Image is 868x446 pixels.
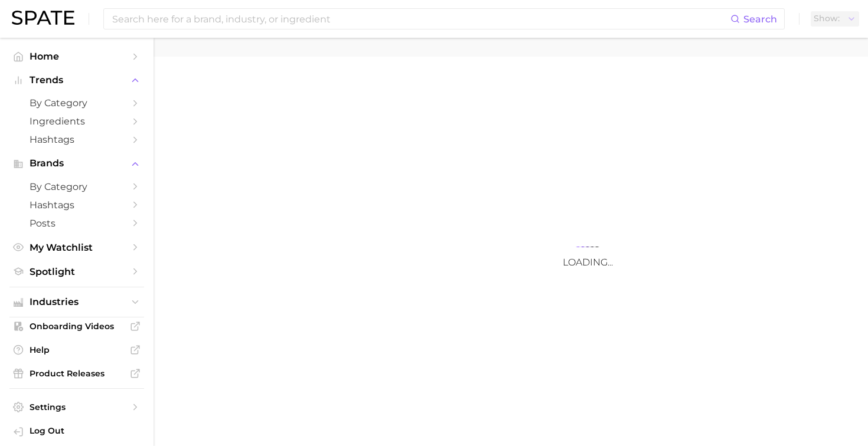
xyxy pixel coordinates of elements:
h3: Loading... [469,257,706,268]
span: Trends [30,75,124,86]
button: Industries [9,293,144,311]
a: Posts [9,214,144,232]
a: Spotlight [9,263,144,281]
a: Help [9,341,144,359]
span: Spotlight [30,266,124,277]
a: Home [9,47,144,65]
span: Product Releases [30,368,124,379]
button: Trends [9,71,144,89]
span: Settings [30,402,124,412]
span: Help [30,345,124,355]
a: Hashtags [9,130,144,149]
span: Show [814,15,840,22]
span: by Category [30,181,124,192]
span: by Category [30,97,124,109]
a: Product Releases [9,365,144,382]
input: Search here for a brand, industry, or ingredient [111,9,730,29]
span: My Watchlist [30,242,124,253]
span: Hashtags [30,199,124,211]
span: Onboarding Videos [30,321,124,332]
span: Industries [30,297,124,307]
span: Ingredients [30,116,124,127]
span: Posts [30,218,124,229]
a: Settings [9,398,144,416]
img: SPATE [12,11,74,25]
span: Brands [30,158,124,169]
a: Log out. Currently logged in with e-mail noelle.harris@loreal.com. [9,422,144,442]
span: Search [743,14,777,25]
span: Log Out [30,425,135,436]
a: by Category [9,94,144,112]
button: Show [811,11,859,27]
a: Ingredients [9,112,144,130]
a: Onboarding Videos [9,317,144,335]
a: Hashtags [9,196,144,214]
span: Home [30,51,124,62]
a: My Watchlist [9,238,144,257]
a: by Category [9,178,144,196]
button: Brands [9,155,144,172]
span: Hashtags [30,134,124,145]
